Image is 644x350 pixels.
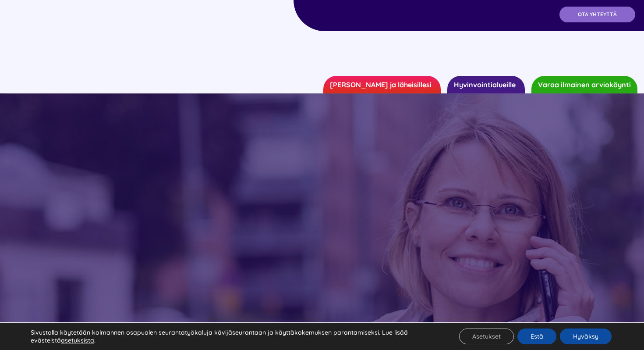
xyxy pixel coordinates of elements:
p: Sivustolla käytetään kolmannen osapuolen seurantatyökaluja kävijäseurantaan ja käyttäkokemuksen p... [31,329,438,344]
button: Asetukset [459,329,514,344]
button: asetuksista [61,336,94,344]
a: OTA YHTEYTTÄ [559,7,635,22]
button: Estä [517,329,556,344]
a: Varaa ilmainen arviokäynti [531,76,637,93]
span: OTA YHTEYTTÄ [578,11,617,18]
a: Hyvinvointialueille [447,76,525,93]
button: Hyväksy [560,329,612,344]
a: [PERSON_NAME] ja läheisillesi [323,76,441,93]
